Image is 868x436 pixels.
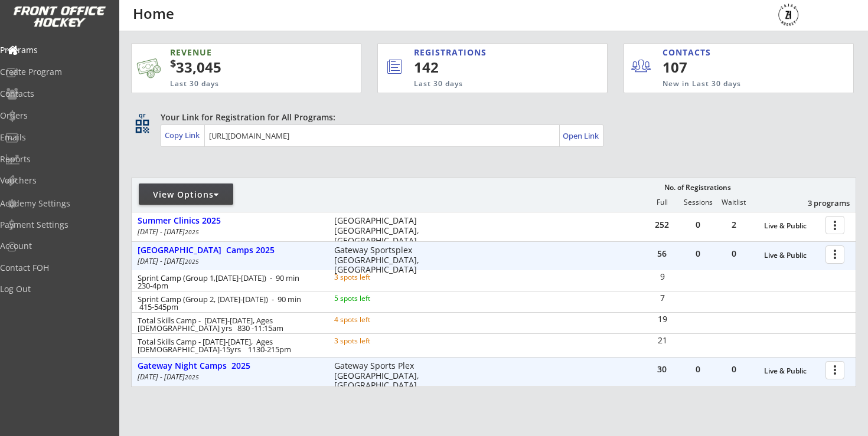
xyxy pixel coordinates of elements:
[644,221,680,229] div: 252
[334,316,410,323] div: 4 spots left
[170,56,176,70] sup: $
[644,365,680,373] div: 30
[185,373,199,381] em: 2025
[165,130,202,140] div: Copy Link
[138,274,318,290] div: Sprint Camp (Group 1,[DATE]-[DATE]) - 90 min 230-4pm
[661,183,734,192] div: No. of Registrations
[645,315,680,323] div: 19
[138,216,322,226] div: Summer Clinics 2025
[334,337,410,345] div: 3 spots left
[334,245,427,275] div: Gateway Sportsplex [GEOGRAPHIC_DATA], [GEOGRAPHIC_DATA]
[334,216,427,245] div: [GEOGRAPHIC_DATA] [GEOGRAPHIC_DATA], [GEOGRAPHIC_DATA]
[825,361,844,379] button: more_vert
[825,216,844,234] button: more_vert
[138,296,318,311] div: Sprint Camp (Group 2, [DATE]-[DATE]) - 90 min 415-545pm
[645,273,680,281] div: 9
[716,365,752,373] div: 0
[161,112,820,123] div: Your Link for Registration for All Programs:
[563,127,600,144] a: Open Link
[138,317,318,332] div: Total Skills Camp - [DATE]-[DATE], Ages [DEMOGRAPHIC_DATA] yrs 830 -11:15am
[764,251,820,260] div: Live & Public
[680,365,716,373] div: 0
[788,198,850,208] div: 3 programs
[825,245,844,264] button: more_vert
[133,117,151,135] button: qr_code
[185,257,199,265] em: 2025
[414,79,559,89] div: Last 30 days
[680,250,716,258] div: 0
[138,228,318,235] div: [DATE] - [DATE]
[138,258,318,265] div: [DATE] - [DATE]
[138,361,322,371] div: Gateway Night Camps 2025
[680,198,716,206] div: Sessions
[139,189,233,201] div: View Options
[645,336,680,345] div: 21
[138,245,322,255] div: [GEOGRAPHIC_DATA] Camps 2025
[334,295,410,302] div: 5 spots left
[138,373,318,381] div: [DATE] - [DATE]
[764,222,820,230] div: Live & Public
[185,228,199,236] em: 2025
[764,367,820,375] div: Live & Public
[138,338,318,353] div: Total Skills Camp - [DATE]-[DATE], Ages [DEMOGRAPHIC_DATA]-15yrs 1130-215pm
[716,198,751,206] div: Waitlist
[170,79,305,89] div: Last 30 days
[170,47,305,58] div: REVENUE
[716,250,752,258] div: 0
[645,294,680,302] div: 7
[334,274,410,281] div: 3 spots left
[563,131,600,141] div: Open Link
[170,57,324,77] div: 33,045
[716,221,752,229] div: 2
[644,250,680,258] div: 56
[135,112,149,119] div: qr
[644,198,680,206] div: Full
[663,79,798,89] div: New in Last 30 days
[414,47,554,58] div: REGISTRATIONS
[663,47,716,58] div: CONTACTS
[414,57,567,77] div: 142
[680,221,716,229] div: 0
[663,57,735,77] div: 107
[334,361,427,391] div: Gateway Sports Plex [GEOGRAPHIC_DATA], [GEOGRAPHIC_DATA]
